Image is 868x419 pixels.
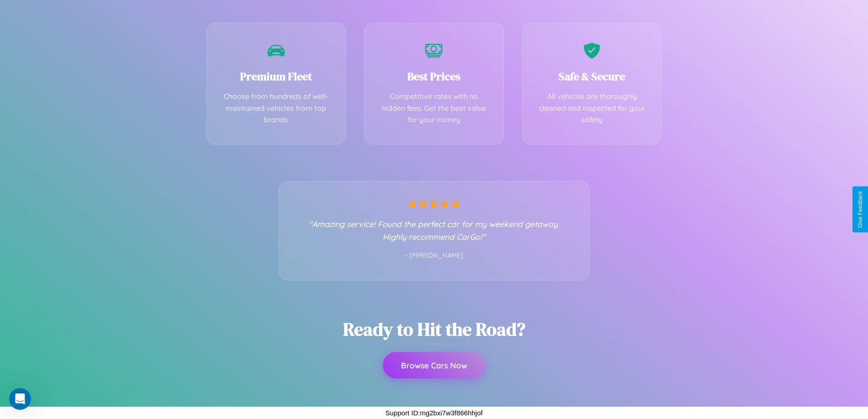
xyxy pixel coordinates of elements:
[536,91,648,126] p: All vehicles are thoroughly cleaned and inspected for your safety
[298,250,571,262] p: - [PERSON_NAME]
[9,388,31,410] iframe: Intercom live chat
[221,91,332,126] p: Choose from hundreds of well-maintained vehicles from top brands
[343,317,525,341] h2: Ready to Hit the Road?
[378,91,490,126] p: Competitive rates with no hidden fees. Get the best value for your money
[857,191,863,228] div: Give Feedback
[221,69,332,84] h3: Premium Fleet
[298,217,571,243] p: "Amazing service! Found the perfect car for my weekend getaway. Highly recommend CarGo!"
[383,352,485,378] button: Browse Cars Now
[536,69,648,84] h3: Safe & Secure
[378,69,490,84] h3: Best Prices
[385,407,483,419] p: Support ID: mg2bxi7w3f866hhjof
